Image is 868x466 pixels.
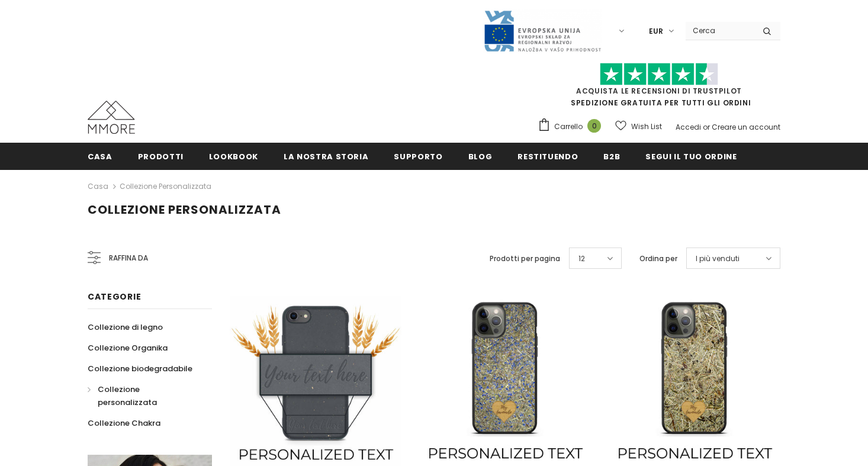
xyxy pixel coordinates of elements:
span: Wish List [631,121,662,133]
span: Lookbook [209,151,258,162]
span: Restituendo [517,151,578,162]
span: Raffina da [109,252,148,265]
span: La nostra storia [284,151,368,162]
span: Collezione Chakra [88,417,160,429]
span: or [703,122,710,132]
a: Blog [468,143,493,169]
span: Blog [468,151,493,162]
a: Creare un account [712,122,780,132]
a: Casa [88,143,112,169]
a: Collezione Chakra [88,413,160,433]
span: B2B [603,151,620,162]
span: Prodotti [138,151,184,162]
span: SPEDIZIONE GRATUITA PER TUTTI GLI ORDINI [538,68,780,108]
a: Prodotti [138,143,184,169]
span: Categorie [88,291,141,303]
span: EUR [649,25,663,37]
span: 12 [578,253,585,265]
a: Collezione Organika [88,338,168,358]
a: B2B [603,143,620,169]
a: Javni Razpis [483,25,602,36]
a: Collezione di legno [88,317,163,338]
a: Acquista le recensioni di TrustPilot [576,86,742,96]
img: Fidati di Pilot Stars [600,63,718,86]
img: Javni Razpis [483,9,602,53]
span: supporto [394,151,442,162]
a: Segui il tuo ordine [645,143,737,169]
a: Collezione personalizzata [88,379,199,413]
img: Casi MMORE [88,101,135,134]
span: Segui il tuo ordine [645,151,737,162]
a: La nostra storia [284,143,368,169]
span: Collezione di legno [88,322,163,333]
span: Casa [88,151,112,162]
span: 0 [587,119,601,133]
label: Ordina per [639,253,677,265]
span: Collezione biodegradabile [88,363,192,374]
a: Casa [88,179,108,194]
a: Restituendo [517,143,578,169]
a: Carrello 0 [538,118,607,136]
a: Collezione biodegradabile [88,358,192,379]
a: Collezione personalizzata [120,181,211,191]
label: Prodotti per pagina [490,253,560,265]
span: Carrello [554,121,583,133]
a: Wish List [615,116,662,137]
span: I più venduti [696,253,740,265]
a: Lookbook [209,143,258,169]
a: supporto [394,143,442,169]
input: Search Site [686,22,754,39]
span: Collezione Organika [88,342,168,353]
a: Accedi [676,122,701,132]
span: Collezione personalizzata [98,384,157,408]
span: Collezione personalizzata [88,201,281,218]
